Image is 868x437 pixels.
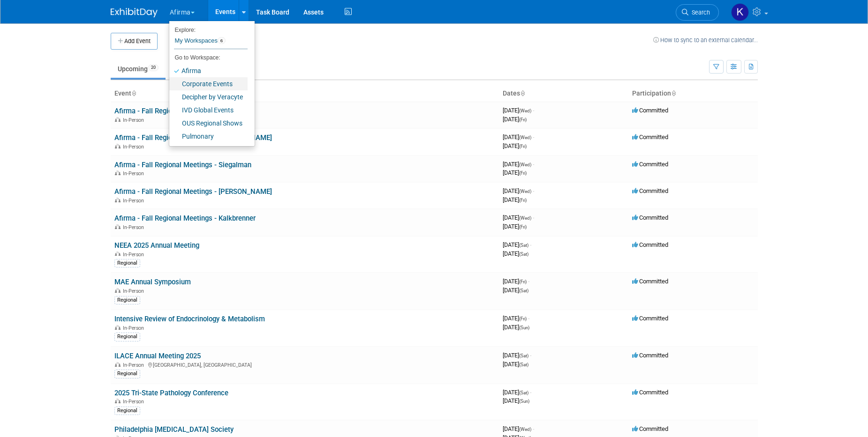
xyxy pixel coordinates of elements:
[530,389,531,396] span: -
[131,89,136,97] a: Sort by Event Name
[114,278,191,286] a: MAE Annual Symposium
[169,90,248,104] a: Decipher by Veracyte
[519,316,527,321] span: (Fri)
[519,170,527,176] span: (Fri)
[111,60,166,78] a: Upcoming20
[115,224,121,229] img: In-Person Event
[169,104,248,117] a: IVD Global Events
[519,390,528,395] span: (Sat)
[169,52,248,64] li: Go to Workspace:
[519,189,531,194] span: (Wed)
[114,187,272,196] a: Afirma - Fall Regional Meetings - [PERSON_NAME]
[533,161,534,168] span: -
[632,133,668,141] span: Committed
[115,399,121,403] img: In-Person Event
[519,252,528,257] span: (Sat)
[519,279,527,284] span: (Fri)
[123,252,147,258] span: In-Person
[503,361,528,368] span: [DATE]
[503,425,534,432] span: [DATE]
[114,352,201,360] a: ILACE Annual Meeting 2025
[519,353,528,358] span: (Sat)
[628,86,758,102] th: Participation
[169,77,248,90] a: Corporate Events
[503,315,529,322] span: [DATE]
[533,107,534,114] span: -
[115,198,121,202] img: In-Person Event
[115,144,121,148] img: In-Person Event
[519,288,528,293] span: (Sat)
[503,324,529,331] span: [DATE]
[115,362,121,367] img: In-Person Event
[503,241,531,248] span: [DATE]
[115,170,121,175] img: In-Person Event
[111,8,158,17] img: ExhibitDay
[503,196,527,203] span: [DATE]
[114,296,140,304] div: Regional
[676,4,719,21] a: Search
[533,187,534,194] span: -
[114,361,495,368] div: [GEOGRAPHIC_DATA], [GEOGRAPHIC_DATA]
[115,117,121,122] img: In-Person Event
[123,198,147,204] span: In-Person
[519,362,528,367] span: (Sat)
[533,425,534,432] span: -
[114,370,140,378] div: Regional
[123,399,147,405] span: In-Person
[114,161,251,169] a: Afirma - Fall Regional Meetings - Siegalman
[148,64,159,71] span: 20
[115,252,121,256] img: In-Person Event
[519,135,531,140] span: (Wed)
[503,250,528,257] span: [DATE]
[111,86,499,102] th: Event
[519,224,527,230] span: (Fri)
[503,287,528,294] span: [DATE]
[632,214,668,221] span: Committed
[503,169,527,176] span: [DATE]
[731,3,749,21] img: Keirsten Davis
[503,214,534,221] span: [DATE]
[503,223,527,230] span: [DATE]
[169,64,248,77] a: Afirma
[688,9,710,16] span: Search
[530,352,531,359] span: -
[114,214,256,222] a: Afirma - Fall Regional Meetings - Kalkbrenner
[519,198,527,203] span: (Fri)
[632,161,668,168] span: Committed
[503,116,527,123] span: [DATE]
[123,117,147,123] span: In-Person
[114,333,140,341] div: Regional
[123,288,147,294] span: In-Person
[503,389,531,396] span: [DATE]
[499,86,628,102] th: Dates
[114,407,140,415] div: Regional
[530,241,531,248] span: -
[533,214,534,221] span: -
[519,243,528,248] span: (Sat)
[632,187,668,194] span: Committed
[533,133,534,141] span: -
[519,108,531,113] span: (Wed)
[174,33,248,49] a: My Workspaces6
[114,425,234,434] a: Philadelphia [MEDICAL_DATA] Society
[503,107,534,114] span: [DATE]
[169,24,248,33] li: Explore:
[528,315,529,322] span: -
[503,278,529,285] span: [DATE]
[123,325,147,331] span: In-Person
[519,325,529,330] span: (Sun)
[503,161,534,168] span: [DATE]
[520,89,525,97] a: Sort by Start Date
[519,399,529,404] span: (Sun)
[114,133,272,142] a: Afirma - Fall Regional Meetings - [PERSON_NAME]
[503,187,534,194] span: [DATE]
[503,133,534,141] span: [DATE]
[632,241,668,248] span: Committed
[528,278,529,285] span: -
[114,259,140,267] div: Regional
[115,325,121,330] img: In-Person Event
[114,241,199,250] a: NEEA 2025 Annual Meeting
[503,352,531,359] span: [DATE]
[632,425,668,432] span: Committed
[167,60,206,78] a: Past49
